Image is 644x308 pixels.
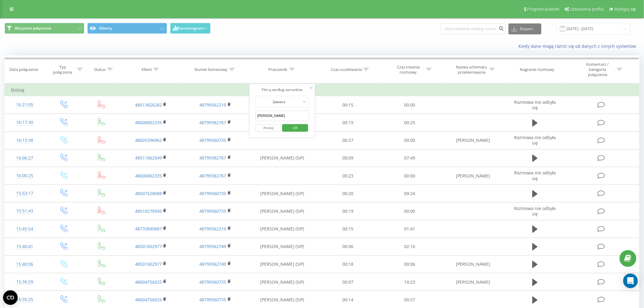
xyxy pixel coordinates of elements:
td: 00:15 [317,96,379,114]
td: [PERSON_NAME] (SIP) [247,114,317,131]
td: 00:09 [317,149,379,167]
div: Data połączenia [9,67,38,72]
a: 48799360735 [200,279,226,285]
div: 15:53:17 [11,187,38,199]
a: 48606802335 [135,173,162,179]
span: Wyloguj się [614,7,636,12]
span: Rozmowa nie odbyła się [514,170,556,181]
a: 48799360735 [200,191,226,196]
a: 48799360735 [200,297,226,303]
a: 48799360735 [200,137,226,143]
a: 48604756025 [135,279,162,285]
div: 15:51:43 [11,205,38,217]
button: Eksport [509,23,541,34]
button: Główny [87,23,167,34]
div: Nazwa schematu przekierowania [455,65,488,75]
div: Komentarz / kategoria połączenia [580,62,615,77]
a: 48511862049 [135,155,162,161]
div: 16:21:05 [11,99,38,111]
a: 48799362749 [200,261,226,267]
div: 16:06:27 [11,152,38,164]
div: Typ połączenia [50,65,75,75]
td: [PERSON_NAME] (SIP) [247,255,317,273]
div: 15:40:41 [11,241,38,253]
td: 01:41 [379,220,441,238]
span: Rozmowa nie odbyła się [514,99,556,110]
td: [PERSON_NAME] (SIP) [247,238,317,255]
div: Nagranie rozmowy [520,67,554,72]
td: 00:25 [379,114,441,131]
td: 00:19 [317,114,379,131]
td: Dzisiaj [5,84,639,96]
td: [PERSON_NAME] (SIP) [247,273,317,291]
span: OK [287,123,304,132]
a: 48501602977 [135,243,162,249]
span: Wszystkie połączenia [15,26,51,31]
a: 48604756025 [135,297,162,303]
td: [PERSON_NAME] (SIP) [247,220,317,238]
td: 00:18 [317,255,379,273]
td: 00:06 [317,238,379,255]
div: Open Intercom Messenger [623,274,638,288]
a: Kiedy dane mogą różnić się od danych z innych systemów [518,43,639,49]
span: Rozmowa nie odbyła się [514,205,556,217]
a: 48799382767 [200,120,226,125]
a: 48513826282 [135,102,162,108]
a: 48799362749 [200,243,226,249]
div: 15:40:06 [11,258,38,270]
button: Open CMP widget [3,290,18,305]
div: Klient [142,67,152,72]
td: 00:23 [317,167,379,185]
div: Pracownik [269,67,288,72]
button: Anuluj [256,124,282,132]
td: [PERSON_NAME] [441,167,506,185]
a: 48510270945 [135,208,162,214]
td: 00:19 [317,202,379,220]
button: OK [282,124,308,132]
a: 48733840887 [135,226,162,232]
td: 00:20 [317,185,379,202]
a: 48501602977 [135,261,162,267]
td: [PERSON_NAME] [441,273,506,291]
td: [PERSON_NAME] [441,255,506,273]
td: 00:00 [379,167,441,185]
td: 00:15 [317,220,379,238]
div: 16:17:30 [11,117,38,128]
td: [PERSON_NAME] (SIP) [247,202,317,220]
td: [PERSON_NAME] (SIP) [247,96,317,114]
a: 48799362210 [200,226,226,232]
div: Numer biznesowy [195,67,228,72]
a: 48605396962 [135,137,162,143]
td: 00:27 [317,131,379,149]
td: 10:23 [379,273,441,291]
td: 00:00 [379,96,441,114]
div: 15:45:54 [11,223,38,235]
td: 02:16 [379,238,441,255]
td: [PERSON_NAME] [441,131,506,149]
div: Filtruj według warunków [256,87,309,93]
span: Rozmowa nie odbyła się [514,135,556,146]
button: Wszystkie połączenia [5,23,84,34]
div: 16:00:25 [11,170,38,182]
td: 00:00 [379,131,441,149]
td: 00:00 [379,202,441,220]
div: 15:36:59 [11,276,38,288]
div: 15:35:25 [11,294,38,306]
input: Wprowadź wartość [256,110,309,121]
td: 09:24 [379,185,441,202]
button: Harmonogram [170,23,211,34]
span: Harmonogram [178,26,203,30]
a: 48799382767 [200,173,226,179]
td: [PERSON_NAME] (SIP) [247,185,317,202]
td: 00:06 [379,255,441,273]
span: Ustawienia profilu [570,7,604,12]
input: Wyszukiwanie według numeru [441,23,506,34]
a: 48606802335 [135,120,162,125]
div: Status [94,67,106,72]
td: [PERSON_NAME] (SIP) [247,149,317,167]
a: 48507528688 [135,191,162,196]
a: 48799362210 [200,102,226,108]
div: Czas trwania rozmowy [392,65,425,75]
a: 48799382767 [200,155,226,161]
span: Program poleceń [527,7,559,12]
